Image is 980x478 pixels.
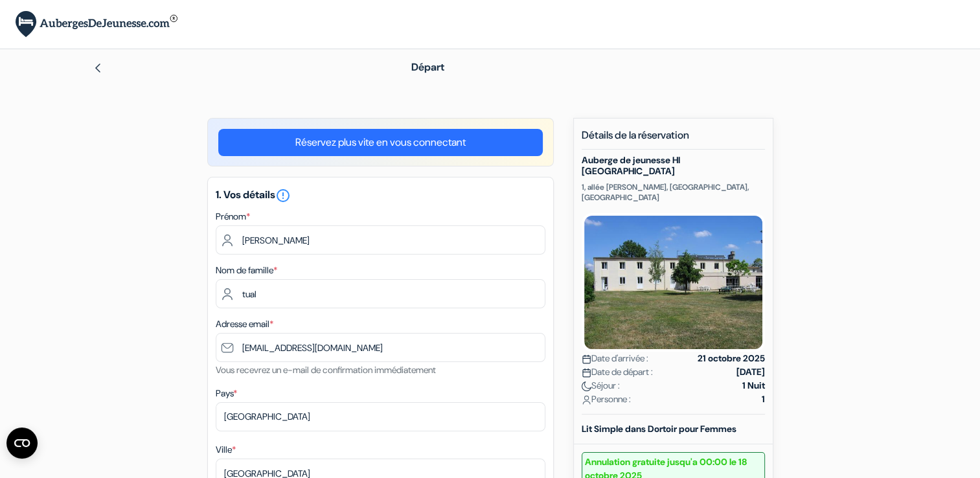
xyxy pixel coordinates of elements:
[218,129,543,156] a: Réservez plus vite en vous connectant
[216,188,545,203] h5: 1. Vos détails
[582,155,765,177] h5: Auberge de jeunesse HI [GEOGRAPHIC_DATA]
[582,354,591,364] img: calendar.svg
[216,225,545,255] input: Entrez votre prénom
[216,279,545,308] input: Entrer le nom de famille
[582,368,591,378] img: calendar.svg
[275,188,291,203] i: error_outline
[216,210,250,223] label: Prénom
[742,379,765,393] strong: 1 Nuit
[275,188,291,201] a: error_outline
[582,379,620,393] span: Séjour :
[762,393,765,406] strong: 1
[582,393,631,406] span: Personne :
[582,381,591,391] img: moon.svg
[216,264,277,277] label: Nom de famille
[698,352,765,365] strong: 21 octobre 2025
[582,423,736,435] b: Lit Simple dans Dortoir pour Femmes
[216,387,237,400] label: Pays
[216,333,545,362] input: Entrer adresse e-mail
[582,395,591,405] img: user_icon.svg
[216,443,236,457] label: Ville
[582,129,765,150] h5: Détails de la réservation
[216,317,273,331] label: Adresse email
[736,365,765,379] strong: [DATE]
[582,182,765,203] p: 1, allée [PERSON_NAME], [GEOGRAPHIC_DATA], [GEOGRAPHIC_DATA]
[6,427,38,459] button: Ouvrir le widget CMP
[582,352,648,365] span: Date d'arrivée :
[411,60,444,74] span: Départ
[216,364,436,376] small: Vous recevrez un e-mail de confirmation immédiatement
[93,63,103,73] img: left_arrow.svg
[582,365,653,379] span: Date de départ :
[16,11,177,38] img: AubergesDeJeunesse.com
